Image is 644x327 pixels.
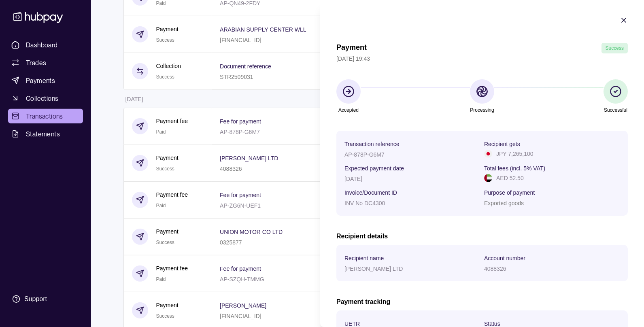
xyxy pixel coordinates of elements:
p: Total fees (incl. 5% VAT) [484,165,545,172]
p: Successful [604,106,627,115]
p: Recipient name [344,255,384,261]
p: Invoice/Document ID [344,189,397,196]
p: 4088326 [484,265,506,272]
p: UETR [344,321,360,327]
p: Accepted [338,106,359,115]
p: AP-878P-G6M7 [344,151,385,158]
p: Recipient gets [484,141,520,147]
p: [PERSON_NAME] LTD [344,265,403,272]
p: Transaction reference [344,141,400,147]
p: AED 52.50 [496,174,524,183]
h1: Payment [336,43,367,53]
p: Processing [470,106,494,115]
p: Status [484,321,500,327]
img: ae [484,174,492,182]
p: JPY 7,265,100 [496,149,533,158]
img: jp [484,150,492,158]
p: INV No DC4300 [344,200,385,206]
h2: Recipient details [336,232,628,241]
p: Purpose of payment [484,189,535,196]
p: Account number [484,255,525,261]
p: Expected payment date [344,165,404,172]
p: [DATE] 19:43 [336,54,628,63]
p: Exported goods [484,200,524,206]
span: Success [606,45,624,51]
p: [DATE] [344,176,362,182]
h2: Payment tracking [336,297,628,306]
